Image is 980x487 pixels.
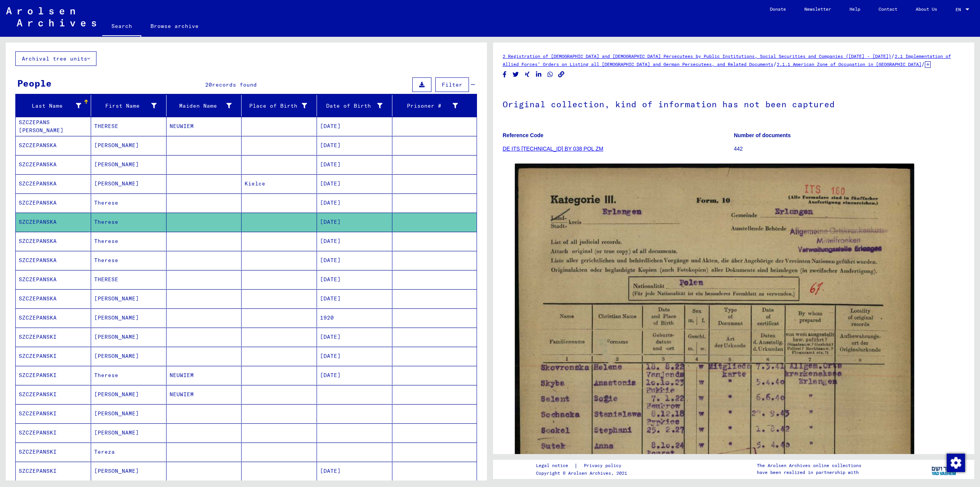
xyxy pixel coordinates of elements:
[6,7,96,26] img: Arolsen_neg.svg
[91,232,167,251] mat-cell: Therese
[170,102,232,110] div: Maiden Name
[16,423,91,442] mat-cell: SZCZEPANSKI
[955,7,964,12] span: EN
[19,102,81,110] div: Last Name
[557,70,565,79] button: Copy link
[512,70,520,79] button: Share on Twitter
[91,213,167,231] mat-cell: Therese
[734,145,965,153] p: 442
[141,17,208,35] a: Browse archive
[16,308,91,327] mat-cell: SZCZEPANSKA
[16,136,91,155] mat-cell: SZCZEPANSKA
[503,53,891,59] a: 2 Registration of [DEMOGRAPHIC_DATA] and [DEMOGRAPHIC_DATA] Persecutees by Public Institutions, S...
[91,308,167,327] mat-cell: [PERSON_NAME]
[442,81,462,88] span: Filter
[242,95,317,116] mat-header-cell: Place of Birth
[317,117,392,136] mat-cell: [DATE]
[242,174,317,193] mat-cell: Kielce
[317,193,392,212] mat-cell: [DATE]
[91,95,167,116] mat-header-cell: First Name
[536,462,574,470] a: Legal notice
[91,423,167,442] mat-cell: [PERSON_NAME]
[891,52,895,59] span: /
[205,81,212,88] span: 20
[16,462,91,480] mat-cell: SZCZEPANSKI
[16,174,91,193] mat-cell: SZCZEPANSKA
[91,366,167,385] mat-cell: Therese
[317,213,392,231] mat-cell: [DATE]
[17,76,52,90] div: People
[536,462,630,470] div: |
[167,117,242,136] mat-cell: NEUWIEM
[94,100,166,112] div: First Name
[317,136,392,155] mat-cell: [DATE]
[91,404,167,423] mat-cell: [PERSON_NAME]
[91,347,167,366] mat-cell: [PERSON_NAME]
[16,328,91,346] mat-cell: SZCZEPANSKI
[546,70,554,79] button: Share on WhatsApp
[16,385,91,404] mat-cell: SZCZEPANSKI
[578,462,630,470] a: Privacy policy
[91,136,167,155] mat-cell: [PERSON_NAME]
[757,469,861,476] p: have been realized in partnership with
[317,251,392,270] mat-cell: [DATE]
[773,61,777,67] span: /
[16,347,91,366] mat-cell: SZCZEPANSKI
[535,70,543,79] button: Share on LinkedIn
[167,95,242,116] mat-header-cell: Maiden Name
[317,308,392,327] mat-cell: 1920
[16,95,91,116] mat-header-cell: Last Name
[91,193,167,212] mat-cell: Therese
[245,102,307,110] div: Place of Birth
[435,77,469,92] button: Filter
[91,328,167,346] mat-cell: [PERSON_NAME]
[930,459,959,479] img: yv_logo.png
[16,366,91,385] mat-cell: SZCZEPANSKI
[16,404,91,423] mat-cell: SZCZEPANSKI
[91,289,167,308] mat-cell: [PERSON_NAME]
[317,347,392,366] mat-cell: [DATE]
[921,61,925,67] span: /
[15,51,96,66] button: Archival tree units
[91,270,167,289] mat-cell: THERESE
[503,132,544,138] b: Reference Code
[91,462,167,480] mat-cell: [PERSON_NAME]
[91,155,167,174] mat-cell: [PERSON_NAME]
[317,328,392,346] mat-cell: [DATE]
[317,174,392,193] mat-cell: [DATE]
[395,100,467,112] div: Prisoner #
[91,385,167,404] mat-cell: [PERSON_NAME]
[317,232,392,251] mat-cell: [DATE]
[170,100,242,112] div: Maiden Name
[536,470,630,477] p: Copyright © Arolsen Archives, 2021
[19,100,91,112] div: Last Name
[317,289,392,308] mat-cell: [DATE]
[317,462,392,480] mat-cell: [DATE]
[16,232,91,251] mat-cell: SZCZEPANSKA
[320,102,382,110] div: Date of Birth
[777,61,921,67] a: 2.1.1 American Zone of Occupation in [GEOGRAPHIC_DATA]
[91,251,167,270] mat-cell: Therese
[392,95,477,116] mat-header-cell: Prisoner #
[16,443,91,461] mat-cell: SZCZEPANSKI
[16,155,91,174] mat-cell: SZCZEPANSKA
[102,17,141,37] a: Search
[245,100,317,112] div: Place of Birth
[16,270,91,289] mat-cell: SZCZEPANSKA
[503,87,965,120] h1: Original collection, kind of information has not been captured
[212,81,257,88] span: records found
[734,132,791,138] b: Number of documents
[320,100,392,112] div: Date of Birth
[317,155,392,174] mat-cell: [DATE]
[501,70,509,79] button: Share on Facebook
[317,95,392,116] mat-header-cell: Date of Birth
[167,366,242,385] mat-cell: NEUWIEM
[317,270,392,289] mat-cell: [DATE]
[757,462,861,469] p: The Arolsen Archives online collections
[16,289,91,308] mat-cell: SZCZEPANSKA
[503,146,603,152] a: DE ITS [TECHNICAL_ID] BY 038 POL ZM
[947,454,965,472] img: Change consent
[91,443,167,461] mat-cell: Tereza
[16,251,91,270] mat-cell: SZCZEPANSKA
[91,174,167,193] mat-cell: [PERSON_NAME]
